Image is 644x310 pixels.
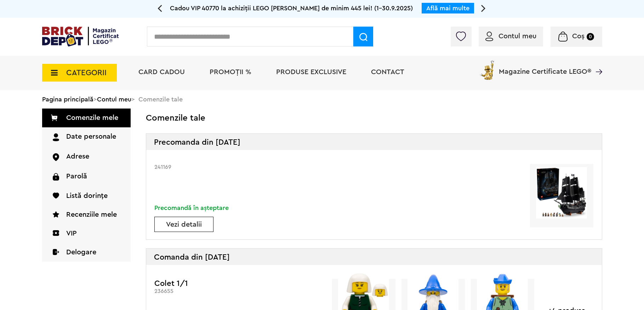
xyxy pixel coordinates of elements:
[154,288,320,295] div: 236655
[154,279,320,288] h3: Colet 1/1
[42,224,131,243] a: VIP
[426,5,469,11] a: Află mai multe
[154,164,320,171] div: 241169
[371,68,404,76] a: Contact
[498,33,536,40] span: Contul meu
[42,147,131,167] a: Adrese
[146,114,602,123] h2: Comenzile tale
[42,96,93,103] a: Pagina principală
[42,243,131,262] a: Delogare
[572,33,585,40] span: Coș
[170,5,413,11] span: Cadou VIP 40770 la achiziții LEGO [PERSON_NAME] de minim 445 lei! (1-30.9.2025)
[42,109,131,127] a: Comenzile mele
[210,68,251,76] a: PROMOȚII %
[42,187,131,205] a: Listă dorințe
[42,167,131,187] a: Parolă
[499,59,591,75] span: Magazine Certificate LEGO®
[42,90,602,109] div: > > Comenzile tale
[146,249,602,265] div: Comanda din [DATE]
[154,203,229,213] div: Precomandă în așteptare
[138,68,185,76] a: Card Cadou
[485,33,536,40] a: Contul meu
[97,96,131,103] a: Contul meu
[587,33,594,40] small: 0
[66,69,107,77] span: CATEGORII
[276,68,346,76] a: Produse exclusive
[591,59,602,66] a: Magazine Certificate LEGO®
[42,205,131,224] a: Recenziile mele
[146,134,602,150] div: Precomanda din [DATE]
[155,221,213,228] a: Vezi detalii
[42,127,131,147] a: Date personale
